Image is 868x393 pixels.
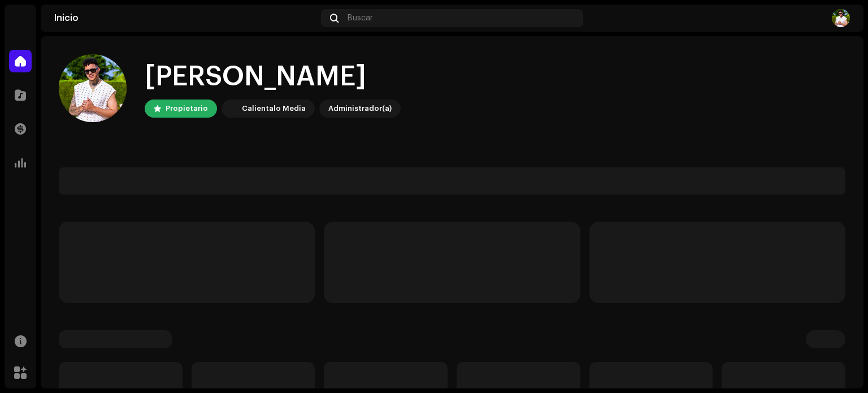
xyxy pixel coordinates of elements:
[166,102,208,115] div: Propietario
[145,59,401,95] div: [PERSON_NAME]
[328,102,392,115] div: Administrador(a)
[242,102,306,115] div: Calientalo Media
[54,14,316,23] div: Inicio
[348,14,373,23] span: Buscar
[59,54,127,122] img: c8dc84da-73c9-4d27-b9ed-f1ccf5ea2a3d
[832,9,850,27] img: c8dc84da-73c9-4d27-b9ed-f1ccf5ea2a3d
[224,102,237,115] img: 4d5a508c-c80f-4d99-b7fb-82554657661d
